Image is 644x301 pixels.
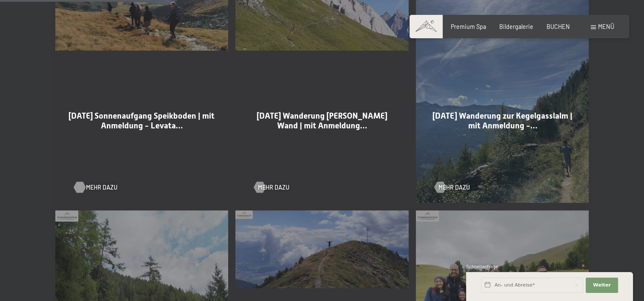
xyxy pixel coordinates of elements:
[69,111,215,131] span: [DATE] Sonnenaufgang Speikboden | mit Anmeldung - Levata…
[86,183,117,192] span: Mehr dazu
[547,23,570,30] a: BUCHEN
[254,183,289,192] a: Mehr dazu
[438,183,470,192] span: Mehr dazu
[435,183,470,192] a: Mehr dazu
[466,264,498,269] span: Schnellanfrage
[257,111,387,131] span: [DATE] Wanderung [PERSON_NAME] Wand | mit Anmeldung…
[593,282,611,289] span: Weiter
[499,23,533,30] a: Bildergalerie
[432,111,572,131] span: [DATE] Wanderung zur Kegelgasslalm | mit Anmeldung -…
[586,278,618,293] button: Weiter
[74,183,109,192] a: Mehr dazu
[258,183,289,192] span: Mehr dazu
[451,23,486,30] a: Premium Spa
[598,23,614,30] span: Menü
